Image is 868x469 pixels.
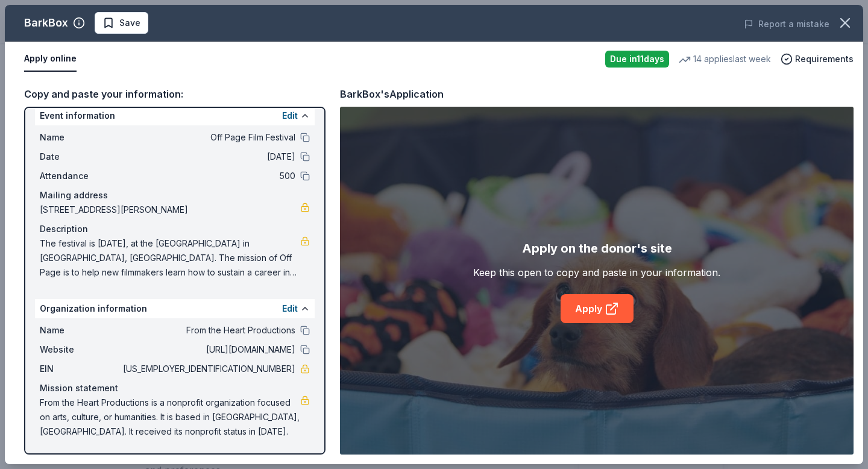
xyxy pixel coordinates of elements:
[282,301,298,316] button: Edit
[121,362,295,376] span: [US_EMPLOYER_IDENTIFICATION_NUMBER]
[40,395,300,439] span: From the Heart Productions is a nonprofit organization focused on arts, culture, or humanities. I...
[282,109,298,123] button: Edit
[121,150,295,164] span: [DATE]
[121,323,295,338] span: From the Heart Productions
[40,342,121,357] span: Website
[522,239,672,258] div: Apply on the donor's site
[781,52,854,66] button: Requirements
[35,106,315,125] div: Event information
[40,203,300,217] span: [STREET_ADDRESS][PERSON_NAME]
[24,46,77,72] button: Apply online
[121,130,295,145] span: Off Page Film Festival
[40,150,121,164] span: Date
[340,86,444,102] div: BarkBox's Application
[679,52,771,66] div: 14 applies last week
[24,13,68,33] div: BarkBox
[473,265,720,280] div: Keep this open to copy and paste in your information.
[121,342,295,357] span: [URL][DOMAIN_NAME]
[119,16,140,30] span: Save
[95,12,148,34] button: Save
[40,169,121,183] span: Attendance
[40,222,310,236] div: Description
[121,169,295,183] span: 500
[744,17,829,31] button: Report a mistake
[40,236,300,280] span: The festival is [DATE], at the [GEOGRAPHIC_DATA] in [GEOGRAPHIC_DATA], [GEOGRAPHIC_DATA]. The mis...
[40,188,310,203] div: Mailing address
[40,381,310,395] div: Mission statement
[35,299,315,318] div: Organization information
[561,294,634,323] a: Apply
[40,323,121,338] span: Name
[605,51,669,68] div: Due in 11 days
[40,362,121,376] span: EIN
[795,52,854,66] span: Requirements
[24,86,325,102] div: Copy and paste your information:
[40,130,121,145] span: Name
